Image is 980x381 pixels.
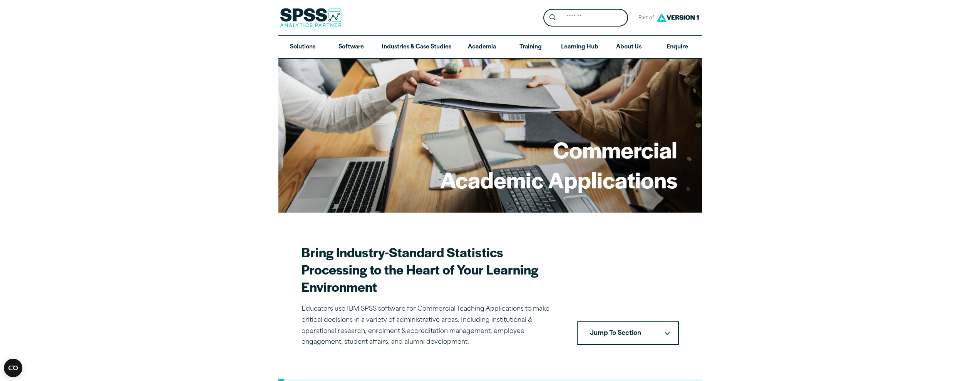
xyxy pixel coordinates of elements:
[375,36,457,58] a: Industries & Case Studies
[577,321,679,345] nav: Table of Contents
[302,243,558,295] h2: Bring Industry-Standard Statistics Processing to the Heart of Your Learning Environment
[545,11,560,25] button: Search magnifying glass icon
[577,321,679,345] button: Jump To SectionDownward pointing chevron
[440,135,677,194] h1: Commercial Academic Applications
[278,36,702,58] nav: Desktop version of site main menu
[280,8,342,27] img: SPSS Analytics Partner
[653,36,702,58] a: Enquire
[665,332,670,335] svg: Downward pointing chevron
[555,36,605,58] a: Learning Hub
[302,304,558,348] p: Educators use IBM SPSS software for Commercial Teaching Applications to make critical decisions i...
[549,14,556,21] svg: Search magnifying glass icon
[4,359,22,377] button: Open CMP widget
[278,36,327,58] a: Solutions
[327,36,375,58] a: Software
[605,36,653,58] a: About Us
[543,9,628,27] form: Site Header Search Form
[506,36,554,58] a: Training
[634,13,655,24] span: Part of
[457,36,506,58] a: Academia
[655,10,701,25] img: Version1 Logo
